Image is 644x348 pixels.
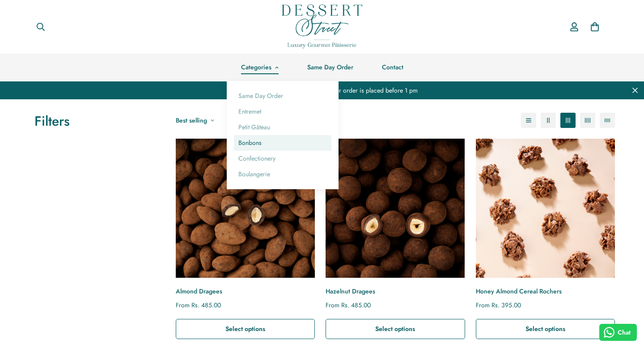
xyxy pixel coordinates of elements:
[618,328,631,337] span: Chat
[541,113,556,128] button: 2-column
[29,17,52,37] button: Search
[34,113,158,130] h3: Filters
[234,135,331,151] a: Bonbons
[585,17,605,37] a: 0
[176,139,315,278] a: Almond Dragees
[476,139,615,278] a: Honey Almond Cereal Rochers
[234,119,331,135] a: Petit Gâteau
[293,54,368,81] a: Same Day Order
[234,88,331,104] a: Same Day Order
[580,113,595,128] button: 4-column
[326,319,465,339] button: Select options
[176,287,315,296] a: Almond Dragees
[282,4,362,48] img: Dessert Street
[326,287,465,296] a: Hazelnut Dragees
[234,151,331,166] a: Confectionery
[176,319,315,339] button: Select options
[599,324,637,341] button: Chat
[525,324,565,333] span: Select options
[375,324,415,333] span: Select options
[476,287,615,296] a: Honey Almond Cereal Rochers
[234,104,331,119] a: Entremet
[326,139,465,278] a: Hazelnut Dragees
[560,113,576,128] button: 3-column
[368,54,418,81] a: Contact
[476,301,521,310] span: From Rs. 395.00
[7,81,637,99] div: For Same Day Orders kindly ensure your order is placed before 1 pm
[564,14,585,40] a: Account
[234,166,331,182] a: Boulangerie
[176,301,221,310] span: From Rs. 485.00
[227,54,293,81] a: Categories
[476,319,615,339] button: Select options
[326,301,371,310] span: From Rs. 485.00
[176,116,207,125] span: Best selling
[225,324,265,333] span: Select options
[600,113,615,128] button: 5-column
[521,113,536,128] button: 1-column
